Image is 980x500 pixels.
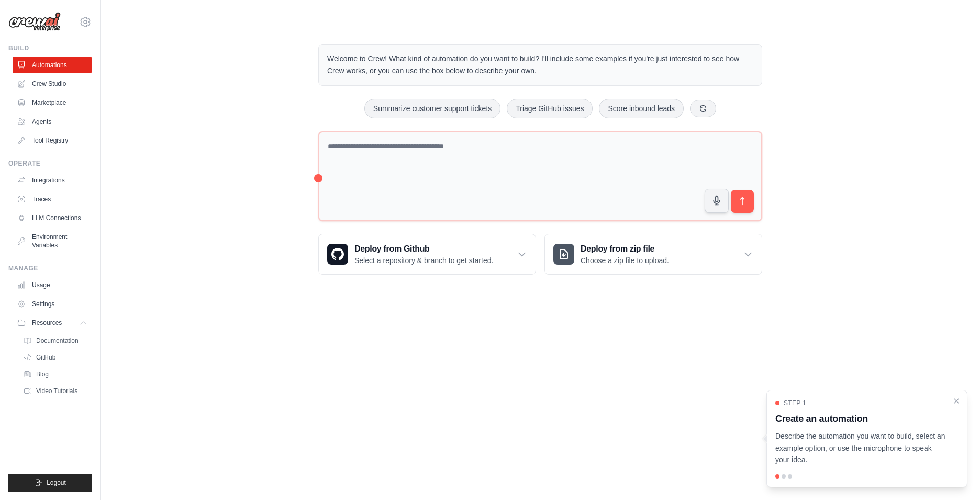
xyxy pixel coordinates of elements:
span: Documentation [36,336,79,345]
a: Video Tutorials [19,384,92,398]
h3: Deploy from Github [354,243,493,255]
p: Welcome to Crew! What kind of automation do you want to build? I'll include some examples if you'... [327,53,753,77]
span: Video Tutorials [36,387,77,395]
a: Usage [13,277,92,294]
p: Describe the automation you want to build, select an example option, or use the microphone to spe... [775,430,946,466]
img: Logo [8,12,61,32]
div: Build [8,44,92,52]
div: Manage [8,264,92,273]
span: Logout [47,479,66,487]
a: Automations [13,57,92,73]
button: Score inbound leads [599,99,684,118]
span: Step 1 [784,399,806,407]
iframe: Chat Widget [928,450,980,500]
a: Marketplace [13,94,92,111]
button: Close walkthrough [952,397,961,405]
span: Resources [32,319,62,327]
a: LLM Connections [13,210,92,226]
a: Blog [19,367,92,382]
button: Logout [8,474,92,492]
button: Triage GitHub issues [507,99,593,118]
a: Documentation [19,333,92,348]
a: Crew Studio [13,75,92,92]
a: Tool Registry [13,132,92,149]
a: Environment Variables [13,229,92,254]
a: Integrations [13,172,92,189]
span: GitHub [36,353,55,362]
h3: Create an automation [775,411,946,426]
h3: Deploy from zip file [581,243,669,255]
p: Choose a zip file to upload. [581,255,669,266]
a: GitHub [19,350,92,365]
button: Summarize customer support tickets [364,99,500,118]
button: Resources [13,314,92,331]
a: Settings [13,296,92,312]
div: Operate [8,159,92,168]
a: Traces [13,191,92,208]
span: Blog [36,370,49,378]
a: Agents [13,113,92,130]
p: Select a repository & branch to get started. [354,255,493,266]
